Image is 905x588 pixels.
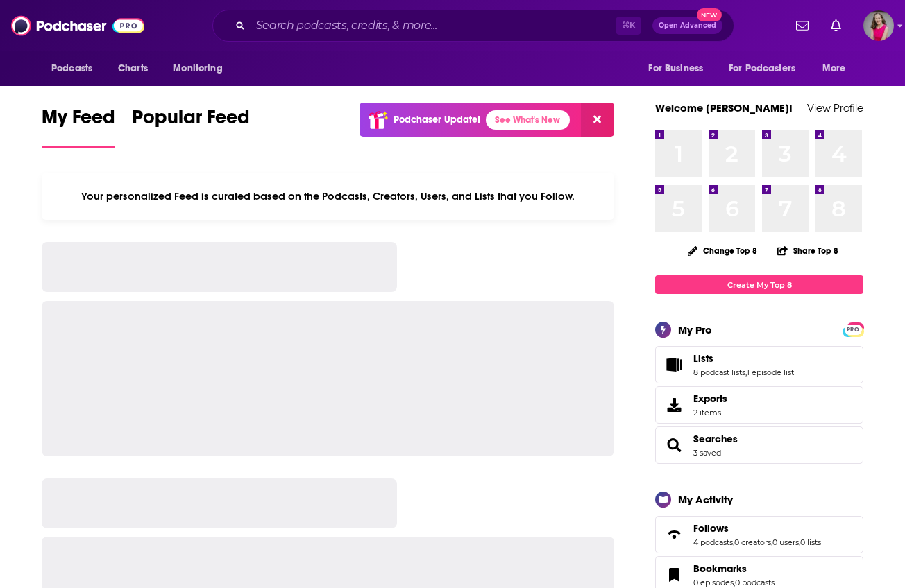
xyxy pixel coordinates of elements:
[747,367,794,377] a: 1 episode list
[693,352,794,365] a: Lists
[652,17,722,34] button: Open AdvancedNew
[790,14,814,37] a: Show notifications dropdown
[693,522,729,535] span: Follows
[822,59,846,78] span: More
[777,237,839,264] button: Share Top 8
[807,101,863,114] a: View Profile
[825,14,847,37] a: Show notifications dropdown
[813,55,863,82] button: open menu
[693,392,727,405] span: Exports
[660,435,688,455] a: Searches
[132,105,250,137] span: Popular Feed
[734,537,771,547] a: 0 creators
[11,12,144,39] img: Podchaser - Follow, Share and Rate Podcasts
[648,59,703,78] span: For Business
[693,562,775,575] a: Bookmarks
[693,352,713,365] span: Lists
[863,10,894,41] img: User Profile
[697,8,722,21] span: New
[679,242,766,259] button: Change Top 8
[693,522,821,535] a: Follows
[655,101,793,114] a: Welcome [PERSON_NAME]!
[729,59,795,78] span: For Podcasters
[212,10,734,42] div: Search podcasts, credits, & more...
[42,105,115,148] a: My Feed
[693,433,738,445] a: Searches
[42,105,115,137] span: My Feed
[693,562,747,575] span: Bookmarks
[251,15,616,37] input: Search podcasts, credits, & more...
[693,537,733,547] a: 4 podcasts
[616,17,641,35] span: ⌘ K
[163,55,240,82] button: open menu
[799,537,800,547] span: ,
[109,55,156,82] a: Charts
[720,55,815,82] button: open menu
[51,59,92,78] span: Podcasts
[655,386,863,424] a: Exports
[660,355,688,374] a: Lists
[693,578,734,587] a: 0 episodes
[734,578,735,587] span: ,
[638,55,720,82] button: open menu
[394,114,480,126] p: Podchaser Update!
[660,395,688,415] span: Exports
[745,367,747,377] span: ,
[772,537,799,547] a: 0 users
[845,324,861,334] a: PRO
[735,578,775,587] a: 0 podcasts
[845,325,861,335] span: PRO
[655,275,863,294] a: Create My Top 8
[655,346,863,383] span: Lists
[42,55,110,82] button: open menu
[800,537,821,547] a: 0 lists
[771,537,772,547] span: ,
[659,22,716,29] span: Open Advanced
[132,105,250,148] a: Popular Feed
[42,173,614,220] div: Your personalized Feed is curated based on the Podcasts, Creators, Users, and Lists that you Follow.
[863,10,894,41] span: Logged in as AmyRasdal
[678,493,733,506] div: My Activity
[678,323,712,336] div: My Pro
[486,110,570,130] a: See What's New
[173,59,222,78] span: Monitoring
[655,516,863,553] span: Follows
[693,408,727,417] span: 2 items
[660,525,688,544] a: Follows
[863,10,894,41] button: Show profile menu
[693,448,721,458] a: 3 saved
[655,426,863,464] span: Searches
[693,367,745,377] a: 8 podcast lists
[118,59,148,78] span: Charts
[660,565,688,585] a: Bookmarks
[733,537,734,547] span: ,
